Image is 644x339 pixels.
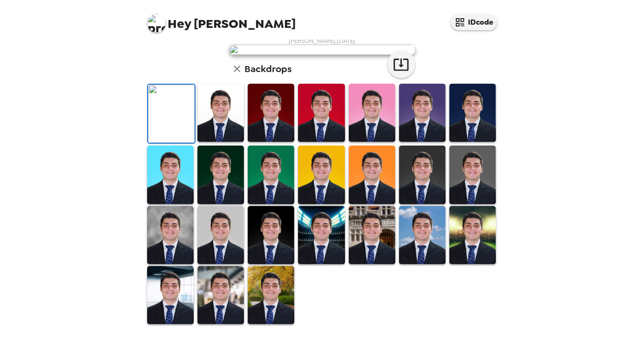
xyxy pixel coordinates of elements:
img: Original [148,85,195,143]
h6: Backdrops [245,61,292,76]
span: [PERSON_NAME] , [DATE] [289,37,355,45]
img: profile pic [147,14,166,33]
span: [PERSON_NAME] [147,9,296,30]
button: IDcode [451,14,497,30]
img: user [229,45,415,55]
span: Hey [168,15,191,32]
